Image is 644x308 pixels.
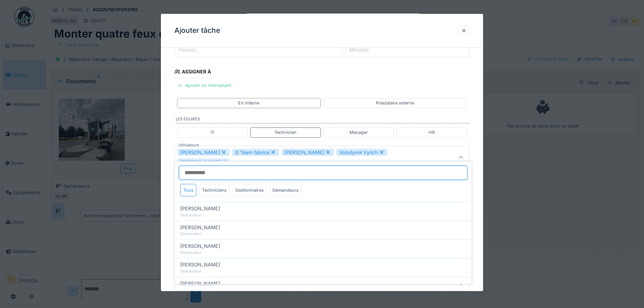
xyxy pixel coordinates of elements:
div: Demandeur [180,268,466,274]
label: Les équipes [176,116,470,124]
div: Demandeurs [269,184,302,196]
div: Techniciens [199,184,230,196]
span: [PERSON_NAME] [180,242,220,250]
div: HR [429,129,435,136]
div: IT [211,129,214,136]
div: Vos formulaires [177,280,223,288]
div: Technicien [275,129,296,136]
label: Heures [177,46,198,54]
div: [PERSON_NAME] [282,149,334,156]
span: [PERSON_NAME] [180,261,220,268]
span: [PERSON_NAME] [180,224,220,231]
div: Tous [180,184,196,196]
h3: Ajouter tâche [174,26,220,35]
div: Demandeur [180,231,466,237]
div: En interne [238,100,259,106]
span: [PERSON_NAME] [180,205,220,212]
div: Volodymir Vyrich [336,149,387,156]
span: [PERSON_NAME] [180,280,220,287]
div: Demandeur [180,212,466,218]
div: Ajouter un intervenant [174,81,234,90]
div: Demandeur [180,250,466,256]
label: Utilisateurs [177,142,200,148]
div: Gestionnaires [232,184,267,196]
div: Manager [350,129,368,136]
div: Prestataire externe [376,100,414,106]
div: Assigner à [174,67,211,78]
div: [PERSON_NAME] [177,159,230,166]
div: [PERSON_NAME] [177,149,230,156]
div: Q Team fabrice [232,149,279,156]
label: Minutes [348,46,370,54]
